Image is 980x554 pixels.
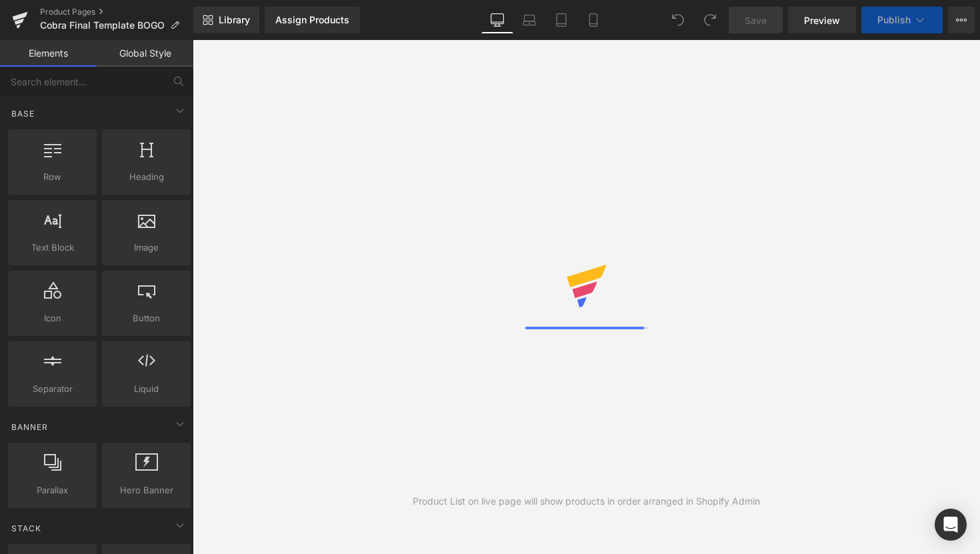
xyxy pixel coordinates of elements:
button: Redo [697,7,723,33]
a: Product Pages [40,7,193,17]
span: Banner [10,421,49,433]
span: Preview [804,13,840,27]
button: Publish [861,7,943,33]
button: Undo [665,7,691,33]
span: Stack [10,522,43,535]
span: Icon [12,311,93,325]
span: Publish [877,15,911,25]
a: Desktop [481,7,513,33]
span: Library [219,14,250,26]
span: Liquid [106,382,187,396]
a: Mobile [577,7,609,33]
span: Button [106,311,187,325]
span: Cobra Final Template BOGO [40,20,165,31]
span: Parallax [12,483,93,497]
span: Heading [106,170,187,184]
span: Save [745,13,767,27]
a: Tablet [545,7,577,33]
span: Hero Banner [106,483,187,497]
a: Preview [788,7,856,33]
div: Open Intercom Messenger [935,509,967,541]
span: Separator [12,382,93,396]
span: Text Block [12,241,93,255]
a: New Library [193,7,259,33]
div: Assign Products [275,15,349,25]
span: Row [12,170,93,184]
a: Global Style [97,40,193,67]
div: Product List on live page will show products in order arranged in Shopify Admin [413,494,760,509]
span: Base [10,107,36,120]
button: More [948,7,975,33]
span: Image [106,241,187,255]
a: Laptop [513,7,545,33]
